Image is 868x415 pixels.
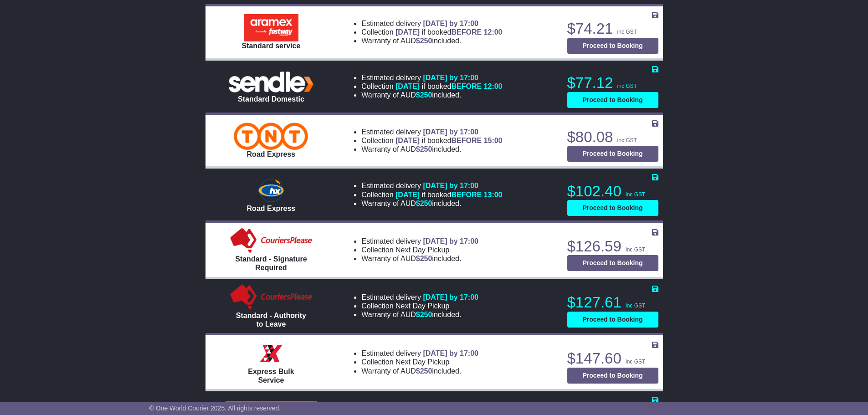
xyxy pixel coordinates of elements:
[617,83,637,89] span: inc GST
[423,74,478,82] span: [DATE] by 17:00
[226,69,317,94] img: Sendle: Standard Domestic
[361,91,502,99] li: Warranty of AUD included.
[423,128,478,136] span: [DATE] by 17:00
[567,237,658,256] p: $126.59
[567,200,658,216] button: Proceed to Booking
[626,302,645,309] span: inc GST
[361,36,502,45] li: Warranty of AUD included.
[416,91,432,99] span: $
[451,28,482,36] span: BEFORE
[395,137,502,144] span: if booked
[395,137,420,144] span: [DATE]
[236,312,306,328] span: Standard - Authority to Leave
[423,20,478,27] span: [DATE] by 17:00
[395,358,449,366] span: Next Day Pickup
[626,191,645,198] span: inc GST
[626,359,645,365] span: inc GST
[484,191,503,199] span: 13:00
[361,237,478,246] li: Estimated delivery
[238,95,304,103] span: Standard Domestic
[361,310,478,319] li: Warranty of AUD included.
[484,137,503,144] span: 15:00
[361,19,502,28] li: Estimated delivery
[395,82,502,90] span: if booked
[228,227,314,255] img: Couriers Please: Standard - Signature Required
[361,136,502,145] li: Collection
[361,246,478,254] li: Collection
[416,200,432,207] span: $
[361,73,502,82] li: Estimated delivery
[626,246,645,253] span: inc GST
[416,367,432,375] span: $
[256,177,286,204] img: Hunter Express: Road Express
[395,28,502,36] span: if booked
[395,191,420,199] span: [DATE]
[361,181,502,190] li: Estimated delivery
[451,137,482,144] span: BEFORE
[257,340,285,367] img: Border Express: Express Bulk Service
[420,91,432,99] span: 250
[567,20,658,38] p: $74.21
[416,255,432,262] span: $
[241,42,300,50] span: Standard service
[361,254,478,263] li: Warranty of AUD included.
[361,367,478,375] li: Warranty of AUD included.
[247,150,296,158] span: Road Express
[617,29,637,35] span: inc GST
[420,367,432,375] span: 250
[567,255,658,271] button: Proceed to Booking
[395,191,502,199] span: if booked
[228,284,314,311] img: Couriers Please: Standard - Authority to Leave
[416,145,432,153] span: $
[617,137,637,143] span: inc GST
[395,28,420,36] span: [DATE]
[484,28,503,36] span: 12:00
[567,74,658,92] p: $77.12
[234,123,308,150] img: TNT Domestic: Road Express
[416,311,432,318] span: $
[567,368,658,384] button: Proceed to Booking
[420,37,432,45] span: 250
[395,302,449,310] span: Next Day Pickup
[420,311,432,318] span: 250
[361,190,502,199] li: Collection
[451,82,482,90] span: BEFORE
[361,302,478,310] li: Collection
[416,37,432,45] span: $
[423,349,478,357] span: [DATE] by 17:00
[484,82,503,90] span: 12:00
[567,128,658,146] p: $80.08
[567,182,658,200] p: $102.40
[567,92,658,108] button: Proceed to Booking
[420,200,432,207] span: 250
[361,199,502,208] li: Warranty of AUD included.
[361,349,478,358] li: Estimated delivery
[567,312,658,328] button: Proceed to Booking
[423,237,478,245] span: [DATE] by 17:00
[361,128,502,136] li: Estimated delivery
[361,145,502,154] li: Warranty of AUD included.
[567,146,658,162] button: Proceed to Booking
[567,293,658,312] p: $127.61
[149,405,281,412] span: © One World Courier 2025. All rights reserved.
[395,246,449,254] span: Next Day Pickup
[420,255,432,262] span: 250
[567,38,658,54] button: Proceed to Booking
[395,82,420,90] span: [DATE]
[423,182,478,190] span: [DATE] by 17:00
[361,82,502,91] li: Collection
[361,28,502,36] li: Collection
[244,14,298,41] img: Aramex: Standard service
[361,358,478,366] li: Collection
[247,205,296,212] span: Road Express
[235,255,307,272] span: Standard - Signature Required
[361,293,478,302] li: Estimated delivery
[451,191,482,199] span: BEFORE
[423,293,478,301] span: [DATE] by 17:00
[248,368,294,384] span: Express Bulk Service
[420,145,432,153] span: 250
[567,349,658,368] p: $147.60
